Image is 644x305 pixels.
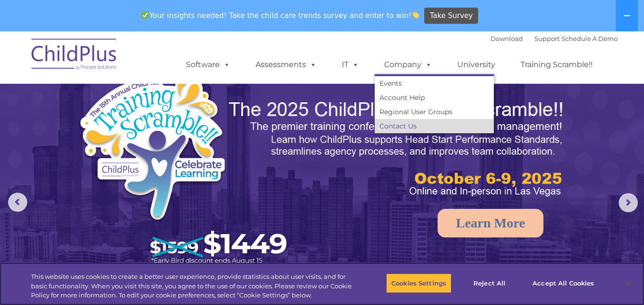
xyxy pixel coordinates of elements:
a: Contact Us [375,119,494,133]
a: Take Survey [424,8,478,24]
a: Schedule A Demo [562,35,618,42]
a: Account Help [375,90,494,105]
a: Software [176,55,240,74]
a: Regional User Groups [375,105,494,119]
span: Your insights needed! Take the child care trends survey and enter to win! [138,6,423,25]
button: Cookies Settings [386,273,451,293]
button: Reject All [460,273,519,293]
div: This website uses cookies to create a better user experience, provide statistics about user visit... [31,272,354,300]
a: Assessments [246,55,326,74]
a: Training Scramble!! [511,55,602,74]
img: ✅ [142,11,149,19]
a: Learn More [438,209,544,237]
img: 👏 [412,11,419,19]
a: Company [375,55,441,74]
button: Accept All Cookies [527,273,599,293]
a: Download [491,35,523,42]
a: Events [375,76,494,90]
img: ChildPlus by Procare Solutions [27,32,122,79]
button: Close [618,273,639,294]
a: University [448,55,505,74]
font: | [491,35,618,42]
a: IT [332,55,368,74]
a: Support [534,35,560,42]
span: Take Survey [430,8,473,24]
